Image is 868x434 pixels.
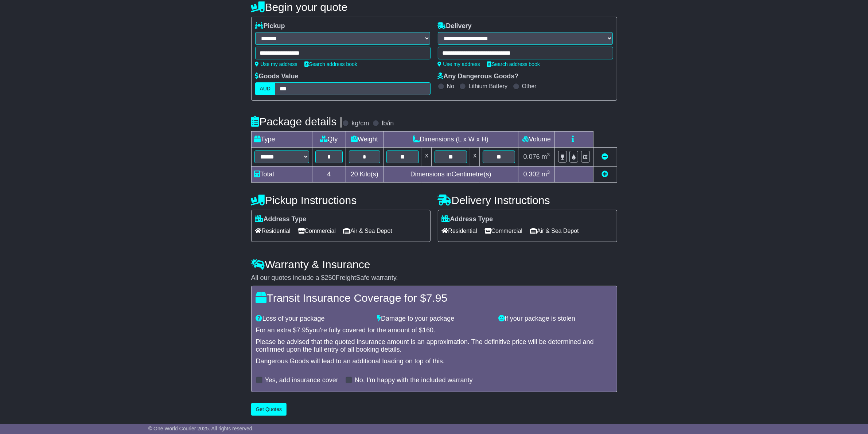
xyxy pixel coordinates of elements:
div: For an extra $ you're fully covered for the amount of $ . [256,327,612,335]
a: Search address book [305,61,357,67]
span: 160 [423,327,433,334]
span: Residential [255,225,291,236]
td: Dimensions (L x W x H) [383,132,518,148]
h4: Warranty & Insurance [251,258,617,270]
h4: Delivery Instructions [438,194,617,206]
td: Weight [346,132,384,148]
label: Address Type [255,215,307,223]
td: Dimensions in Centimetre(s) [383,167,518,183]
a: Use my address [438,61,480,67]
label: AUD [255,82,276,95]
label: Any Dangerous Goods? [438,73,519,81]
div: Damage to your package [373,315,495,323]
td: Qty [312,132,346,148]
label: Delivery [438,22,472,30]
a: Search address book [487,61,540,67]
label: Other [522,83,537,90]
span: 7.95 [297,327,310,334]
label: lb/in [382,120,394,128]
div: Please be advised that the quoted insurance amount is an approximation. The definitive price will... [256,338,612,354]
label: Lithium Battery [468,83,507,90]
div: All our quotes include a $ FreightSafe warranty. [251,274,617,282]
td: Type [251,132,312,148]
h4: Pickup Instructions [251,194,431,206]
td: x [422,148,431,167]
span: 0.076 [523,153,540,160]
a: Remove this item [602,153,608,160]
span: 7.95 [426,292,447,304]
td: 4 [312,167,346,183]
span: Air & Sea Depot [343,225,392,236]
span: Commercial [484,225,522,236]
label: No, I'm happy with the included warranty [355,376,473,384]
sup: 3 [547,169,550,175]
span: Commercial [298,225,336,236]
label: kg/cm [351,120,369,128]
a: Add new item [602,171,608,178]
sup: 3 [547,152,550,157]
div: If your package is stolen [495,315,616,323]
span: 250 [325,274,336,281]
label: Goods Value [255,73,299,81]
a: Use my address [255,61,297,67]
button: Get Quotes [251,403,287,416]
span: Air & Sea Depot [530,225,579,236]
h4: Transit Insurance Coverage for $ [256,292,612,304]
span: 20 [351,171,358,178]
span: m [542,171,550,178]
span: 0.302 [523,171,540,178]
span: m [542,153,550,160]
div: Dangerous Goods will lead to an additional loading on top of this. [256,357,612,365]
span: © One World Courier 2025. All rights reserved. [148,426,254,431]
label: Address Type [442,215,493,223]
label: Pickup [255,22,285,30]
h4: Package details | [251,116,343,128]
span: Residential [442,225,477,236]
label: No [447,83,454,90]
label: Yes, add insurance cover [265,376,338,384]
td: Total [251,167,312,183]
h4: Begin your quote [251,1,617,13]
td: Kilo(s) [346,167,384,183]
td: Volume [518,132,555,148]
div: Loss of your package [252,315,374,323]
td: x [470,148,480,167]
